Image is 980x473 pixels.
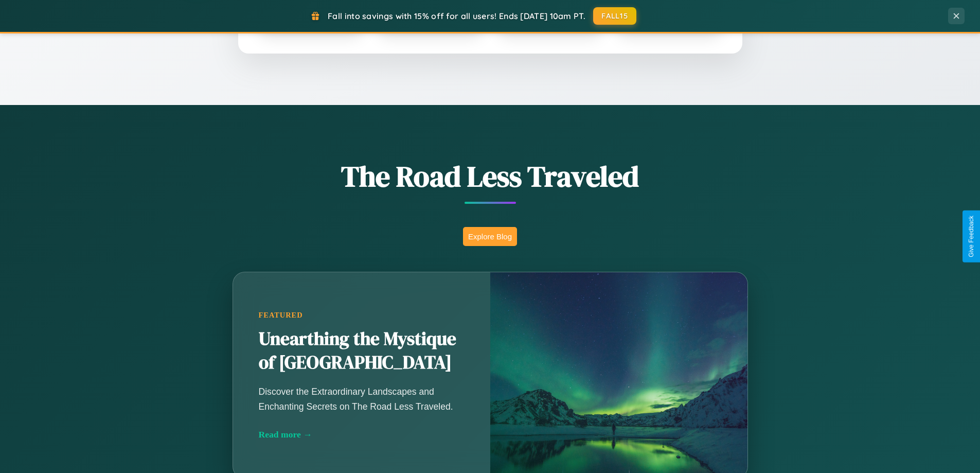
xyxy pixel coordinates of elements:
div: Read more → [259,429,465,440]
div: Give Feedback [968,216,975,257]
h2: Unearthing the Mystique of [GEOGRAPHIC_DATA] [259,327,465,375]
h1: The Road Less Traveled [182,156,799,196]
button: Explore Blog [463,227,517,246]
div: Featured [259,311,465,320]
span: Fall into savings with 15% off for all users! Ends [DATE] 10am PT. [328,11,585,21]
p: Discover the Extraordinary Landscapes and Enchanting Secrets on The Road Less Traveled. [259,384,465,413]
button: FALL15 [593,7,636,25]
